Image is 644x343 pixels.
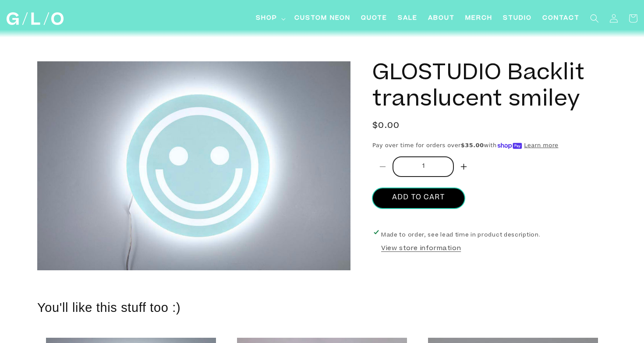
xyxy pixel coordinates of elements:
[537,9,585,28] a: Contact
[486,220,644,343] iframe: Chat Widget
[7,12,64,25] img: GLO Studio
[294,14,350,23] span: Custom Neon
[381,231,540,240] p: Made to order, see lead time in product description.
[465,14,492,23] span: Merch
[251,9,289,28] summary: Shop
[585,9,604,28] summary: Search
[398,14,418,23] span: SALE
[393,9,423,28] a: SALE
[356,9,393,28] a: Quote
[361,14,387,23] span: Quote
[498,9,537,28] a: Studio
[37,300,607,316] h2: You'll like this stuff too :)
[37,61,350,270] media-gallery: Gallery Viewer
[423,9,460,28] a: About
[3,9,67,28] a: GLO Studio
[372,188,465,209] button: Add to cart
[428,14,455,23] span: About
[289,9,356,28] a: Custom Neon
[460,9,498,28] a: Merch
[381,244,461,255] button: View store information
[503,14,532,23] span: Studio
[256,14,277,23] span: Shop
[372,61,607,114] h1: GLOSTUDIO Backlit translucent smiley
[542,14,580,23] span: Contact
[372,120,400,132] span: $0.00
